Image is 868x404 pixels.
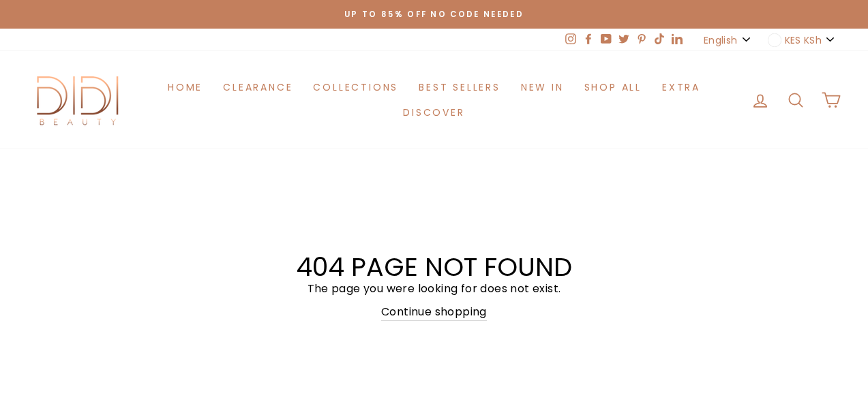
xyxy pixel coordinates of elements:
a: Clearance [213,74,303,99]
a: Extra [652,74,710,99]
button: KES KSh [764,29,841,51]
a: Home [158,74,213,99]
button: English [700,29,756,51]
h1: 404 Page Not Found [27,254,841,280]
span: Up to 85% off NO CODE NEEDED [344,9,524,20]
span: KES KSh [785,33,822,48]
a: Shop All [574,74,652,99]
a: Collections [303,74,408,99]
a: Discover [393,100,475,125]
img: Didi Beauty Co. [27,72,130,128]
span: English [704,33,737,48]
p: The page you were looking for does not exist. [27,280,841,298]
a: New in [511,74,574,99]
a: Best Sellers [408,74,511,99]
ul: Primary [130,74,738,125]
a: Continue shopping [381,303,487,322]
